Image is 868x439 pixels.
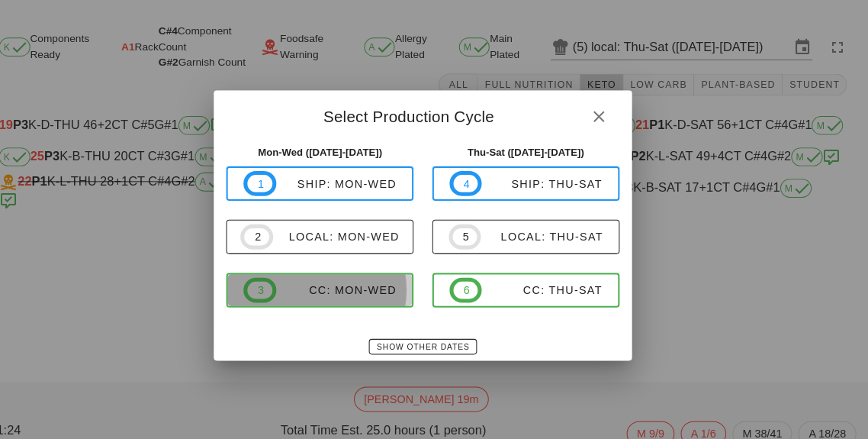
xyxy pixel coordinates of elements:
[291,173,409,185] div: ship: Mon-Wed
[490,224,609,237] div: local: Thu-Sat
[230,88,637,135] div: Select Production Cycle
[473,274,479,291] span: 6
[443,266,625,299] button: 6CC: Thu-Sat
[273,143,394,154] strong: Mon-Wed ([DATE]-[DATE])
[491,276,609,289] div: CC: Thu-Sat
[288,224,411,237] div: local: Mon-Wed
[473,170,479,187] span: 4
[443,162,625,195] button: 4ship: Thu-Sat
[269,222,275,239] span: 2
[243,214,425,247] button: 2local: Mon-Wed
[291,276,409,289] div: CC: Mon-Wed
[472,222,478,239] span: 5
[272,170,278,187] span: 1
[491,173,609,185] div: ship: Thu-Sat
[381,330,486,345] button: Show Other Dates
[388,334,479,342] span: Show Other Dates
[477,143,591,154] strong: Thu-Sat ([DATE]-[DATE])
[243,266,425,299] button: 3CC: Mon-Wed
[272,274,278,291] span: 3
[243,162,425,195] button: 1ship: Mon-Wed
[443,214,625,247] button: 5local: Thu-Sat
